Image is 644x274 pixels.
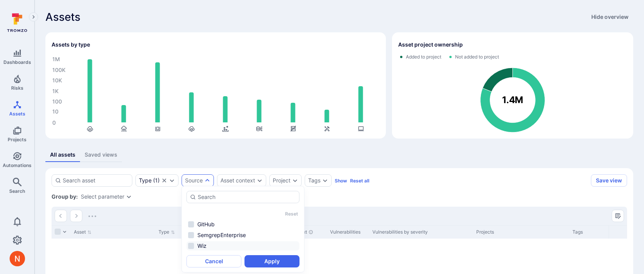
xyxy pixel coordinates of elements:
div: ( 1 ) [139,177,160,184]
div: All assets [50,151,75,159]
button: Tags [308,177,320,184]
li: SemgrepEnterprise [187,231,300,240]
button: Reset all [350,178,369,184]
button: Expand dropdown [169,177,175,184]
text: 1M [52,56,60,62]
div: autocomplete options [187,191,300,267]
button: Expand dropdown [292,177,298,184]
img: ACg8ocIprwjrgDQnDsNSk9Ghn5p5-B8DpAKWoJ5Gi9syOE4K59tr4Q=s96-c [10,251,25,266]
h2: Asset project ownership [398,41,463,48]
span: Risks [11,85,23,91]
button: Show [335,178,347,184]
input: Search asset [63,177,129,184]
button: Clear selection [161,177,167,184]
button: Expand dropdown [204,177,210,184]
div: Vulnerabilities [330,229,366,236]
text: 1K [52,88,58,94]
span: Assets [45,11,80,23]
div: Type [139,177,152,184]
button: Reset [285,211,298,217]
span: Search [9,188,25,194]
div: grouping parameters [81,194,132,200]
button: Type(1) [139,177,160,184]
text: 0 [52,119,56,126]
text: 100 [52,98,62,105]
span: Dashboards [3,59,31,65]
button: Go to the previous page [55,210,67,222]
div: Vulnerabilities by severity [372,229,470,236]
div: Automatically discovered context associated with the asset [309,230,313,234]
button: Sort by Asset [74,229,92,235]
button: Apply [245,255,300,267]
button: Save view [591,174,627,187]
li: GitHub [187,220,300,229]
span: Select all rows [55,229,61,235]
span: Automations [3,162,32,168]
span: Not added to project [455,54,499,60]
div: Projects [476,229,566,236]
button: Project [273,177,290,184]
button: Source [185,177,203,184]
button: Expand dropdown [322,177,328,184]
img: Loading... [88,216,96,217]
text: 10K [52,77,62,84]
button: Sort by Type [158,229,175,235]
button: Asset context [220,177,255,184]
button: Select parameter [81,194,124,200]
h2: Assets by type [52,41,90,48]
div: Neeren Patki [10,251,25,266]
input: Search [198,193,296,201]
button: Go to the next page [70,210,82,222]
span: Assets [9,111,25,117]
button: Manage columns [612,210,624,222]
text: 100K [52,67,65,73]
span: Added to project [406,54,441,60]
div: Virtual Machine [135,174,179,187]
text: 1.4M [502,95,523,106]
button: Expand dropdown [126,194,132,200]
button: Expand navigation menu [29,12,38,22]
text: 10 [52,108,58,115]
span: Group by: [52,193,78,200]
li: Wiz [187,241,300,251]
span: Projects [8,137,27,142]
div: Assets overview [39,26,633,139]
div: assets tabs [45,148,633,162]
i: Expand navigation menu [31,14,36,20]
button: Expand dropdown [257,177,263,184]
button: Hide overview [587,11,633,23]
div: Saved views [85,151,117,159]
button: Cancel [187,255,242,267]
